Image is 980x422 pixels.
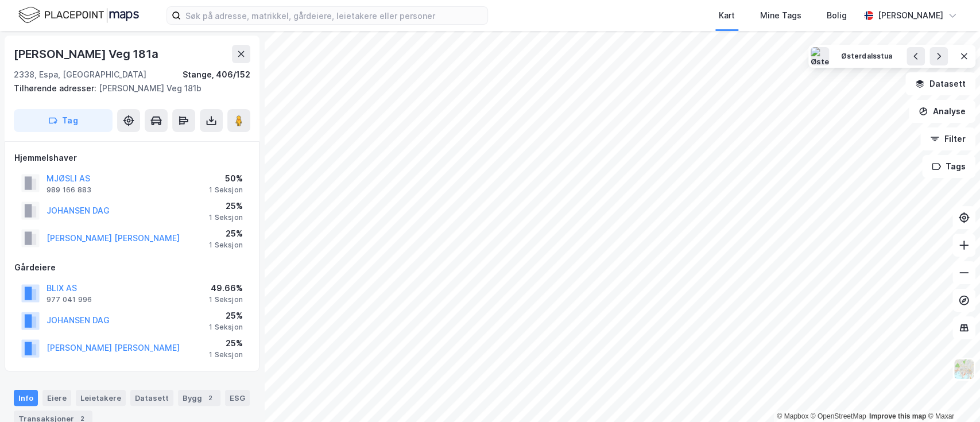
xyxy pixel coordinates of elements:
[878,9,943,22] div: [PERSON_NAME]
[827,9,847,22] div: Bolig
[209,241,243,250] div: 1 Seksjon
[14,151,250,165] div: Hjemmelshaver
[14,109,113,132] button: Tag
[209,336,243,350] div: 25%
[923,367,980,422] iframe: Chat Widget
[209,185,243,195] div: 1 Seksjon
[811,47,829,65] img: Østerdalsstua
[14,83,99,93] span: Tilhørende adresser:
[225,390,250,406] div: ESG
[47,185,91,195] div: 989 166 883
[920,127,975,150] button: Filter
[953,358,975,380] img: Z
[76,390,126,406] div: Leietakere
[47,295,92,304] div: 977 041 996
[760,9,801,22] div: Mine Tags
[909,100,975,123] button: Analyse
[777,412,808,420] a: Mapbox
[14,82,241,95] div: [PERSON_NAME] Veg 181b
[130,390,173,406] div: Datasett
[178,390,220,406] div: Bygg
[209,172,243,185] div: 50%
[209,227,243,241] div: 25%
[209,281,243,295] div: 49.66%
[14,390,38,406] div: Info
[204,392,216,404] div: 2
[923,367,980,422] div: Kontrollprogram for chat
[209,213,243,222] div: 1 Seksjon
[209,295,243,304] div: 1 Seksjon
[905,72,975,95] button: Datasett
[181,7,487,24] input: Søk på adresse, matrikkel, gårdeiere, leietakere eller personer
[18,5,139,25] img: logo.f888ab2527a4732fd821a326f86c7f29.svg
[14,45,161,63] div: [PERSON_NAME] Veg 181a
[719,9,735,22] div: Kart
[14,261,250,274] div: Gårdeiere
[869,412,926,420] a: Improve this map
[811,412,866,420] a: OpenStreetMap
[14,68,146,82] div: 2338, Espa, [GEOGRAPHIC_DATA]
[841,52,892,61] div: Østerdalsstua
[183,68,250,82] div: Stange, 406/152
[209,309,243,323] div: 25%
[922,155,975,178] button: Tags
[209,350,243,359] div: 1 Seksjon
[209,199,243,213] div: 25%
[42,390,71,406] div: Eiere
[834,47,900,65] button: Østerdalsstua
[209,323,243,332] div: 1 Seksjon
